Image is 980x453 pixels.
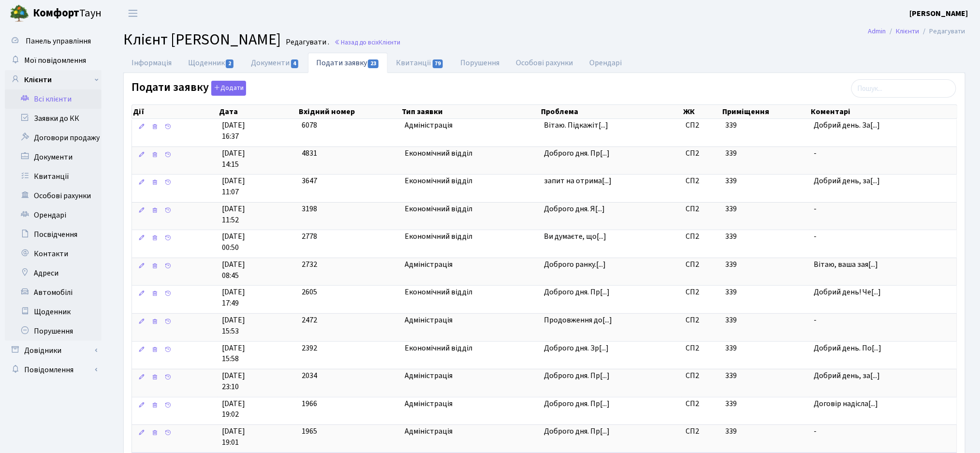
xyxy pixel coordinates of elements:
[5,244,102,263] a: Контакти
[851,79,956,98] input: Пошук...
[405,315,536,326] span: Адміністрація
[544,175,612,186] span: запит на отрима[...]
[5,128,102,147] a: Договори продажу
[544,204,605,214] span: Доброго дня. Я[...]
[725,343,737,353] span: 339
[725,204,737,214] span: 339
[453,53,508,73] a: Порушення
[222,204,294,226] span: [DATE] 11:52
[121,5,145,21] button: Переключити навігацію
[686,398,718,409] span: СП2
[433,59,443,68] span: 79
[222,315,294,337] span: [DATE] 15:53
[222,120,294,142] span: [DATE] 16:37
[5,360,102,380] a: Повідомлення
[814,287,881,297] span: Добрий день! Че[...]
[814,343,881,353] span: Добрий день. По[...]
[226,59,234,68] span: 2
[544,231,606,242] span: Ви думаєте, що[...]
[123,29,281,51] span: Клієнт [PERSON_NAME]
[405,287,536,298] span: Економічний відділ
[910,8,968,19] a: [PERSON_NAME]
[686,120,718,131] span: СП2
[544,426,610,437] span: Доброго дня. Пр[...]
[814,398,878,409] span: Договір надісла[...]
[209,79,246,96] a: Додати
[920,26,965,37] li: Редагувати
[302,343,317,353] span: 2392
[686,343,718,354] span: СП2
[868,26,886,36] a: Admin
[5,51,102,70] a: Мої повідомлення
[302,259,317,270] span: 2732
[405,175,536,187] span: Економічний відділ
[582,53,630,73] a: Орендарі
[725,370,737,381] span: 339
[686,148,718,159] span: СП2
[405,204,536,215] span: Економічний відділ
[544,398,610,409] span: Доброго дня. Пр[...]
[686,231,718,242] span: СП2
[725,259,737,270] span: 339
[401,105,540,118] th: Тип заявки
[5,167,102,186] a: Квитанції
[725,315,737,325] span: 339
[725,120,737,131] span: 339
[5,186,102,205] a: Особові рахунки
[302,148,317,159] span: 4831
[302,398,317,409] span: 1966
[814,259,878,270] span: Вітаю, ваша зая[...]
[686,259,718,270] span: СП2
[854,21,980,42] nav: breadcrumb
[405,259,536,270] span: Адміністрація
[298,105,401,118] th: Вхідний номер
[814,120,880,131] span: Добрий день. За[...]
[5,205,102,225] a: Орендарі
[302,231,317,242] span: 2778
[405,231,536,242] span: Економічний відділ
[5,89,102,109] a: Всі клієнти
[814,370,880,381] span: Добрий день, за[...]
[405,120,536,131] span: Адміністрація
[814,231,953,242] span: -
[544,148,610,159] span: Доброго дня. Пр[...]
[725,426,737,437] span: 339
[302,315,317,325] span: 2472
[544,315,612,325] span: Продовження до[...]
[388,53,452,73] a: Квитанції
[302,175,317,186] span: 3647
[302,370,317,381] span: 2034
[5,302,102,321] a: Щоденник
[218,105,298,118] th: Дата
[814,426,953,437] span: -
[302,204,317,214] span: 3198
[5,31,102,51] a: Панель управління
[405,148,536,159] span: Економічний відділ
[725,287,737,297] span: 339
[544,370,610,381] span: Доброго дня. Пр[...]
[686,175,718,187] span: СП2
[5,147,102,167] a: Документи
[725,175,737,186] span: 339
[33,5,79,21] b: Комфорт
[405,343,536,354] span: Економічний відділ
[243,53,307,73] a: Документи
[222,231,294,253] span: [DATE] 00:50
[540,105,682,118] th: Проблема
[308,53,388,73] a: Подати заявку
[896,26,920,36] a: Клієнти
[5,225,102,244] a: Посвідчення
[405,370,536,381] span: Адміністрація
[222,398,294,421] span: [DATE] 19:02
[722,105,810,118] th: Приміщення
[686,287,718,298] span: СП2
[725,148,737,159] span: 339
[10,4,29,23] img: logo.png
[222,426,294,448] span: [DATE] 19:01
[686,426,718,437] span: СП2
[686,204,718,215] span: СП2
[291,59,299,68] span: 4
[123,53,180,73] a: Інформація
[368,59,379,68] span: 23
